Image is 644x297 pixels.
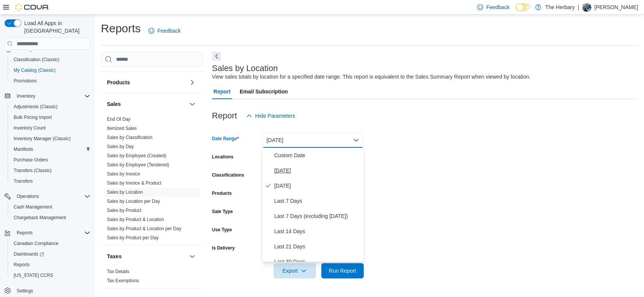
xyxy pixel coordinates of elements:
button: Purchase Orders [8,155,93,165]
button: Reports [2,227,93,238]
span: Canadian Compliance [11,239,90,248]
button: Sales [107,100,186,108]
a: Sales by Product & Location [107,217,164,222]
label: Sale Type [212,209,233,215]
span: Cash Management [14,204,52,210]
span: Export [278,263,311,278]
span: Load All Apps in [GEOGRAPHIC_DATA] [21,19,90,35]
button: Operations [2,191,93,202]
p: [PERSON_NAME] [594,3,638,12]
span: Reports [14,228,90,237]
span: Dashboards [14,251,44,257]
button: Run Report [321,263,364,278]
button: [US_STATE] CCRS [8,270,93,281]
span: Cash Management [11,202,90,212]
span: Operations [17,193,39,199]
label: Is Delivery [212,245,235,251]
span: Operations [14,192,90,201]
h1: Reports [101,21,141,36]
button: Chargeback Management [8,212,93,223]
a: Purchase Orders [11,155,51,164]
button: My Catalog (Classic) [8,65,93,76]
span: Feedback [157,27,181,35]
a: Canadian Compliance [11,239,61,248]
a: Sales by Product per Day [107,235,159,240]
a: Chargeback Management [11,213,69,222]
span: Classification (Classic) [14,57,60,63]
label: Classifications [212,172,244,178]
a: Sales by Day [107,144,134,149]
span: Custom Date [274,151,361,160]
button: Bulk Pricing Import [8,112,93,123]
button: Products [107,79,186,86]
span: Adjustments (Classic) [11,102,90,111]
a: Transfers (Classic) [11,166,55,175]
button: Manifests [8,144,93,155]
button: Transfers [8,176,93,186]
div: Brandon Eddie [582,3,591,12]
a: End Of Day [107,117,130,122]
p: The Herbary [545,3,575,12]
span: Transfers (Classic) [14,167,52,174]
span: Run Report [329,267,356,275]
span: Settings [14,286,90,295]
label: Locations [212,154,234,160]
span: Tax Details [107,269,129,275]
a: Inventory Count [11,123,49,133]
div: View sales totals by location for a specified date range. This report is equivalent to the Sales ... [212,73,531,81]
span: Settings [17,288,33,294]
div: Sales [101,115,203,245]
span: Report [214,84,231,99]
div: Taxes [101,267,203,288]
span: Sales by Product & Location [107,216,164,223]
button: Reports [14,228,36,237]
a: Sales by Invoice & Product [107,180,161,186]
span: Sales by Invoice [107,171,140,177]
span: Purchase Orders [14,157,48,163]
a: Sales by Classification [107,135,152,140]
button: Classification (Classic) [8,54,93,65]
button: Products [188,78,197,87]
span: Inventory Count [11,123,90,133]
span: [US_STATE] CCRS [14,272,53,278]
a: Sales by Location [107,190,143,195]
span: Dashboards [11,250,90,259]
span: End Of Day [107,116,130,122]
button: Sales [188,100,197,109]
span: Bulk Pricing Import [11,113,90,122]
span: Last 21 Days [274,242,361,251]
a: Promotions [11,76,40,85]
label: Date Range [212,136,239,142]
span: My Catalog (Classic) [11,66,90,75]
span: Reports [17,230,33,236]
a: Settings [14,286,36,295]
img: Cova [15,3,49,11]
span: Last 14 Days [274,227,361,236]
a: Tax Exemptions [107,278,139,283]
a: Dashboards [11,250,47,259]
span: Chargeback Management [11,213,90,222]
span: Bulk Pricing Import [14,114,52,120]
span: Dark Mode [515,11,516,12]
button: Next [212,52,221,61]
span: Tax Exemptions [107,278,139,284]
a: Sales by Location per Day [107,199,160,204]
button: Inventory [2,91,93,101]
a: Adjustments (Classic) [11,102,61,111]
a: Sales by Product [107,208,141,213]
a: [US_STATE] CCRS [11,271,56,280]
a: Sales by Employee (Created) [107,153,166,158]
span: Itemized Sales [107,125,137,131]
span: Reports [11,260,90,269]
span: Sales by Invoice & Product [107,180,161,186]
label: Use Type [212,227,232,233]
a: Inventory Manager (Classic) [11,134,74,143]
a: Manifests [11,145,36,154]
label: Products [212,190,232,196]
a: Sales by Invoice [107,171,140,177]
span: Inventory Count [14,125,46,131]
span: Feedback [486,3,509,11]
span: Last 7 Days (excluding [DATE]) [274,212,361,221]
